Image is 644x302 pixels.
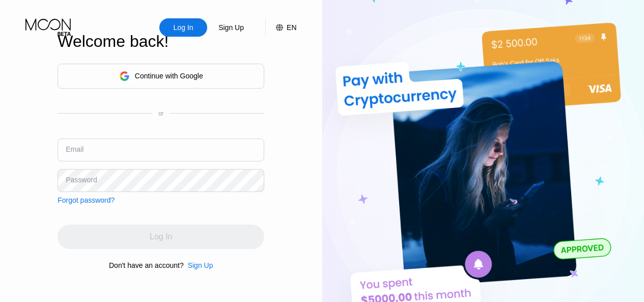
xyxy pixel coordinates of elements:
[184,261,213,269] div: Sign Up
[158,110,164,117] div: or
[109,261,184,269] div: Don't have an account?
[58,32,264,51] div: Welcome back!
[159,18,207,37] div: Log In
[66,145,83,153] div: Email
[207,18,255,37] div: Sign Up
[287,23,296,32] div: EN
[135,72,203,80] div: Continue with Google
[188,261,213,269] div: Sign Up
[265,18,296,37] div: EN
[58,196,115,204] div: Forgot password?
[58,64,264,89] div: Continue with Google
[66,176,97,184] div: Password
[217,22,245,33] div: Sign Up
[173,22,194,33] div: Log In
